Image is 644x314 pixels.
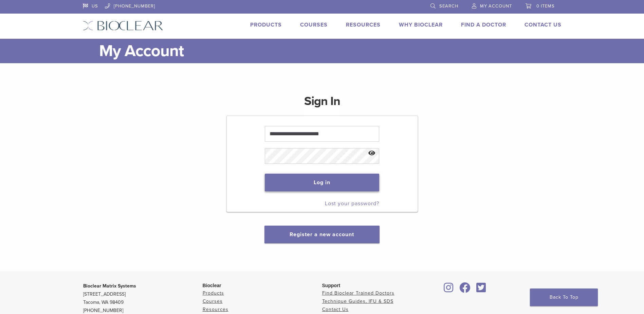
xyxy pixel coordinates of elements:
h1: Sign In [304,93,340,115]
span: 0 items [536,3,555,9]
span: Search [439,3,458,9]
button: Log in [265,174,379,191]
a: Register a new account [290,231,354,238]
a: Technique Guides, IFU & SDS [322,298,393,304]
a: Products [203,290,224,296]
a: Resources [346,21,381,28]
a: Bioclear [457,286,473,293]
span: My Account [480,3,512,9]
a: Contact Us [525,21,562,28]
a: Resources [203,307,228,312]
a: Courses [300,21,328,28]
a: Contact Us [322,307,349,312]
a: Bioclear [474,286,489,293]
a: Lost your password? [325,200,379,207]
img: Bioclear [83,21,163,31]
a: Find A Doctor [461,21,506,28]
span: Support [322,283,341,288]
h1: My Account [99,39,562,63]
a: Products [250,21,282,28]
a: Back To Top [530,289,598,306]
strong: Bioclear Matrix Systems [83,283,136,289]
a: Find Bioclear Trained Doctors [322,290,394,296]
button: Show password [365,145,379,162]
a: Courses [203,298,223,304]
span: Bioclear [203,283,221,288]
a: Bioclear [442,286,456,293]
a: Why Bioclear [399,21,443,28]
button: Register a new account [264,226,379,243]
